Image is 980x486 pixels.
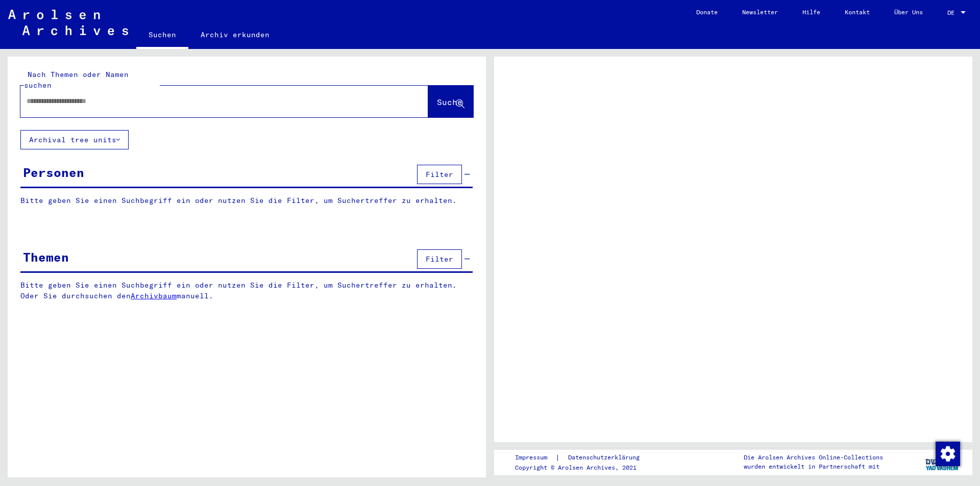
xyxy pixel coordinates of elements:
[136,22,188,49] a: Suchen
[744,453,883,462] p: Die Arolsen Archives Online-Collections
[8,10,128,35] img: Arolsen_neg.svg
[426,170,453,179] span: Filter
[515,452,555,463] a: Impressum
[947,9,959,16] span: DE
[515,463,652,472] p: Copyright © Arolsen Archives, 2021
[188,22,282,47] a: Archiv erkunden
[744,462,883,471] p: wurden entwickelt in Partnerschaft mit
[437,97,462,107] span: Suche
[935,441,960,466] div: Zustimmung ändern
[417,165,462,184] button: Filter
[515,452,652,463] div: |
[560,452,652,463] a: Datenschutzerklärung
[426,254,453,264] span: Filter
[23,163,84,182] div: Personen
[417,249,462,269] button: Filter
[24,70,129,90] mat-label: Nach Themen oder Namen suchen
[936,442,960,466] img: Zustimmung ändern
[131,291,177,300] a: Archivbaum
[923,449,962,475] img: yv_logo.png
[20,280,473,301] p: Bitte geben Sie einen Suchbegriff ein oder nutzen Sie die Filter, um Suchertreffer zu erhalten. O...
[23,248,69,266] div: Themen
[20,195,473,206] p: Bitte geben Sie einen Suchbegriff ein oder nutzen Sie die Filter, um Suchertreffer zu erhalten.
[20,130,129,149] button: Archival tree units
[428,86,473,117] button: Suche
